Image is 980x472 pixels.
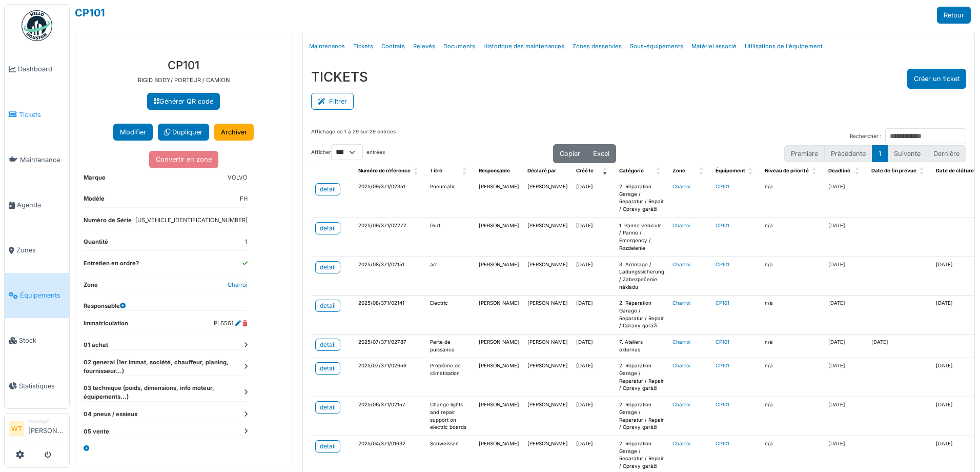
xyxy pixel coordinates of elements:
[920,163,926,179] span: Date de fin prévue: Activate to sort
[5,318,69,363] a: Stock
[871,168,916,173] span: Date de fin prévue
[426,218,475,257] td: Gurt
[523,218,572,257] td: [PERSON_NAME]
[320,185,336,194] div: detail
[320,301,336,310] div: detail
[20,155,65,165] span: Maintenance
[560,150,580,158] span: Copier
[5,363,69,408] a: Statistiques
[936,168,974,173] span: Date de clôture
[113,124,153,141] button: Modifier
[315,183,340,195] a: detail
[716,184,729,189] a: CP101
[19,336,65,345] span: Stock
[354,179,426,218] td: 2025/09/371/02351
[214,319,248,328] dd: PL6561
[716,339,729,345] a: CP101
[354,397,426,436] td: 2025/06/371/02157
[409,34,439,58] a: Relevés
[603,163,609,179] span: Créé le: Activate to remove sorting
[17,200,65,210] span: Agenda
[699,163,705,179] span: Zone: Activate to sort
[84,76,283,85] p: RIGID BODY/ PORTEUR / CAMION
[615,257,668,296] td: 3. Arrimage / Ladungssicherung / Zabezpečenie nákladu
[315,222,340,234] a: detail
[672,300,690,306] a: Charroi
[672,223,690,228] a: Charroi
[761,218,824,257] td: n/a
[824,257,867,296] td: [DATE]
[426,397,475,436] td: Change lights and repair support on electric boards
[824,296,867,335] td: [DATE]
[414,163,420,179] span: Numéro de référence: Activate to sort
[523,296,572,335] td: [PERSON_NAME]
[824,179,867,218] td: [DATE]
[5,182,69,227] a: Agenda
[855,163,861,179] span: Deadline: Activate to sort
[426,296,475,335] td: Electric
[572,335,615,358] td: [DATE]
[84,238,108,250] dt: Quantité
[315,300,340,312] a: detail
[84,410,248,419] dt: 04 pneus / essieux
[158,124,209,141] a: Dupliquer
[475,296,523,335] td: [PERSON_NAME]
[5,228,69,273] a: Zones
[377,34,409,58] a: Contrats
[475,179,523,218] td: [PERSON_NAME]
[16,245,65,255] span: Zones
[672,402,690,407] a: Charroi
[475,335,523,358] td: [PERSON_NAME]
[84,384,248,401] dt: 03 technique (poids, dimensions, info moteur, équipements...)
[812,163,818,179] span: Niveau de priorité: Activate to sort
[479,168,510,173] span: Responsable
[527,168,556,173] span: Déclaré par
[430,168,442,173] span: Titre
[354,335,426,358] td: 2025/07/371/02787
[426,257,475,296] td: arr
[462,163,468,179] span: Titre: Activate to sort
[320,403,336,412] div: detail
[572,218,615,257] td: [DATE]
[626,34,687,58] a: Sous-équipements
[320,224,336,233] div: detail
[315,440,340,453] a: detail
[761,257,824,296] td: n/a
[761,358,824,397] td: n/a
[475,257,523,296] td: [PERSON_NAME]
[615,358,668,397] td: 2. Réparation Garage / Reparatur / Repair / Opravy garáží
[84,358,248,376] dt: 02 general (1er immat, société, chauffeur, planing, fournisseur...)
[475,397,523,436] td: [PERSON_NAME]
[84,427,248,436] dt: 05 vente
[615,296,668,335] td: 2. Réparation Garage / Reparatur / Repair / Opravy garáží
[761,179,824,218] td: n/a
[716,168,745,173] span: Équipement
[426,358,475,397] td: Problème de climatisation
[5,137,69,182] a: Maintenance
[28,418,65,440] li: [PERSON_NAME]
[20,290,65,300] span: Équipements
[311,93,354,110] button: Filtrer
[619,168,644,173] span: Catégorie
[84,341,248,349] dt: 01 achat
[615,179,668,218] td: 2. Réparation Garage / Reparatur / Repair / Opravy garáží
[320,442,336,451] div: detail
[84,302,126,310] dt: Responsable
[937,7,971,24] a: Retour
[354,218,426,257] td: 2025/09/371/02272
[311,69,368,85] h3: TICKETS
[523,335,572,358] td: [PERSON_NAME]
[84,216,132,229] dt: Numéro de Série
[22,10,52,41] img: Badge_color-CXgf-gQk.svg
[315,261,340,273] a: detail
[214,124,254,141] a: Archiver
[228,281,248,288] a: Charroi
[5,92,69,137] a: Tickets
[568,34,626,58] a: Zones desservies
[761,335,824,358] td: n/a
[479,34,568,58] a: Historique des maintenances
[672,262,690,267] a: Charroi
[349,34,377,58] a: Tickets
[135,216,248,225] dd: [US_VEHICLE_IDENTIFICATION_NUMBER]
[572,296,615,335] td: [DATE]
